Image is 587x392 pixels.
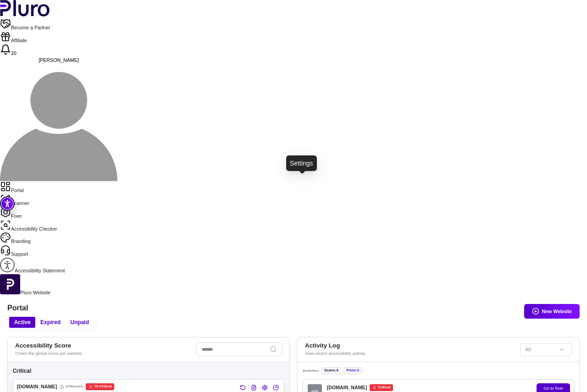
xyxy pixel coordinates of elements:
div: Check the global score per website [15,351,192,357]
button: Open website overview [272,383,281,392]
span: Expired [40,319,61,326]
h3: Critical [13,367,285,375]
span: Active [14,319,31,326]
div: Critical [370,384,393,391]
span: [PERSON_NAME] [39,57,79,63]
div: Activities [303,367,575,374]
h4: [DOMAIN_NAME] [327,384,367,391]
span: 20 [11,50,17,56]
button: Unpaid [66,317,94,328]
div: Settings [286,155,317,171]
div: 276 Issues [60,384,83,389]
input: Search [196,342,282,356]
button: Reset the cache [239,383,248,392]
span: 4 [336,368,338,372]
span: Unpaid [70,319,89,326]
li: fixes : [343,367,362,374]
button: New Website [524,304,580,319]
div: View recent accessibility activity [305,351,515,357]
button: Reports [250,383,259,392]
button: Active [9,317,35,328]
button: Open settings [261,383,270,392]
h3: [DOMAIN_NAME] [17,383,57,390]
li: scans : [321,367,341,374]
button: Expired [35,317,65,328]
div: 73 Critical [86,383,114,390]
h2: Activity Log [305,342,515,349]
div: Set sorting [520,343,572,356]
h2: Accessibility Score [15,342,192,349]
span: 2 [357,368,359,372]
h1: Portal [7,304,580,312]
